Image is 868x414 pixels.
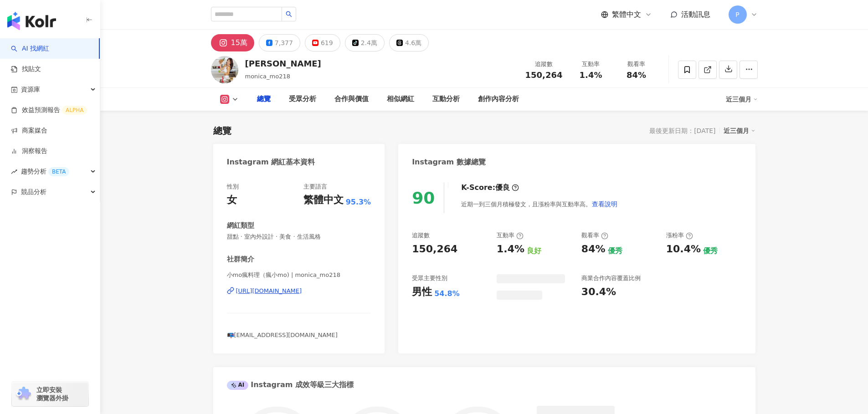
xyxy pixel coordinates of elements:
div: 觀看率 [619,60,654,69]
a: 商案媒合 [11,126,47,135]
div: 近三個月 [724,125,755,137]
div: 受眾主要性別 [412,274,447,282]
div: 619 [321,36,333,49]
span: 競品分析 [21,182,46,202]
span: P [735,10,739,20]
div: 15萬 [231,36,247,49]
div: 近期一到三個月積極發文，且漲粉率與互動率高。 [461,195,618,213]
span: 小mo瘋料理（瘋小mo) | monica_mo218 [227,271,371,279]
div: 150,264 [412,242,457,256]
span: rise [11,169,17,175]
div: 最後更新日期：[DATE] [649,127,715,134]
div: BETA [48,167,69,176]
div: 優秀 [703,246,718,256]
div: 84% [581,242,606,256]
div: 良好 [527,246,541,256]
div: AI [227,381,249,390]
div: 10.4% [666,242,701,256]
a: 效益預測報告ALPHA [11,106,87,115]
div: 互動率 [574,60,608,69]
div: 社群簡介 [227,255,254,264]
div: 近三個月 [726,92,758,107]
div: 4.6萬 [405,36,421,49]
a: [URL][DOMAIN_NAME] [227,287,371,295]
div: 觀看率 [581,231,608,240]
button: 15萬 [211,34,254,51]
span: 95.3% [346,197,371,207]
button: 619 [305,34,340,51]
span: 趨勢分析 [21,161,69,182]
div: 繁體中文 [303,193,344,207]
div: 1.4% [497,242,524,256]
div: 優秀 [608,246,622,256]
div: 女 [227,193,237,207]
div: 2.4萬 [361,36,377,49]
img: logo [7,12,56,30]
span: 📭[EMAIL_ADDRESS][DOMAIN_NAME] [227,332,338,338]
button: 7,377 [259,34,300,51]
span: 150,264 [525,70,563,80]
div: 商業合作內容覆蓋比例 [581,274,641,282]
span: 立即安裝 瀏覽器外掛 [36,386,68,402]
span: 1.4% [580,71,602,80]
div: 54.8% [434,289,460,299]
div: 追蹤數 [412,231,430,240]
img: KOL Avatar [211,56,238,83]
div: 互動分析 [432,94,460,105]
button: 查看說明 [591,195,618,213]
a: chrome extension立即安裝 瀏覽器外掛 [12,382,88,406]
span: 活動訊息 [681,10,710,19]
div: 追蹤數 [525,60,563,69]
div: K-Score : [461,183,519,193]
img: chrome extension [15,387,32,401]
span: monica_mo218 [245,73,291,80]
div: 男性 [412,285,432,299]
span: 資源庫 [21,79,40,100]
div: 7,377 [275,36,293,49]
span: search [286,11,292,17]
div: [PERSON_NAME] [245,58,321,69]
a: searchAI 找網紅 [11,44,49,53]
div: 總覽 [257,94,271,105]
span: 查看說明 [592,200,617,208]
div: 優良 [495,183,510,193]
div: 受眾分析 [289,94,316,105]
a: 洞察報告 [11,147,47,156]
div: 網紅類型 [227,221,254,230]
div: Instagram 成效等級三大指標 [227,380,354,390]
div: [URL][DOMAIN_NAME] [236,287,302,295]
span: 84% [627,71,646,80]
div: Instagram 網紅基本資料 [227,157,315,167]
button: 2.4萬 [345,34,385,51]
button: 4.6萬 [389,34,429,51]
a: 找貼文 [11,65,41,74]
div: 合作與價值 [334,94,369,105]
span: 繁體中文 [612,10,641,20]
div: 主要語言 [303,183,327,191]
div: 互動率 [497,231,524,240]
div: Instagram 數據總覽 [412,157,486,167]
span: 甜點 · 室內外設計 · 美食 · 生活風格 [227,233,371,241]
div: 創作內容分析 [478,94,519,105]
div: 30.4% [581,285,616,299]
div: 總覽 [213,124,231,137]
div: 90 [412,189,435,207]
div: 漲粉率 [666,231,693,240]
div: 相似網紅 [387,94,414,105]
div: 性別 [227,183,239,191]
